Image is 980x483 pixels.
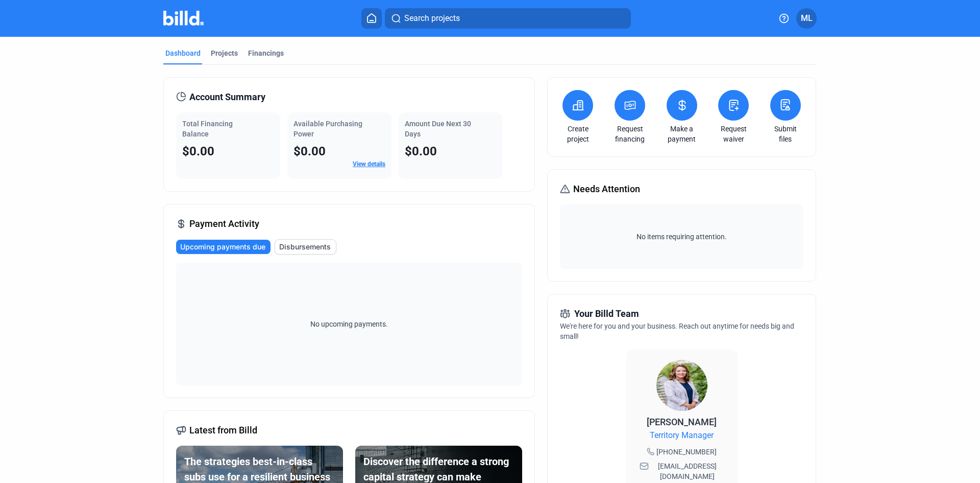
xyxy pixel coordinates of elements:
[564,232,799,242] span: No items requiring attention.
[573,182,640,196] span: Needs Attention
[796,8,817,29] button: ML
[189,90,265,104] span: Account Summary
[656,447,717,457] span: [PHONE_NUMBER]
[211,48,238,58] div: Projects
[404,12,460,25] span: Search projects
[647,417,717,427] span: [PERSON_NAME]
[612,124,648,144] a: Request financing
[768,124,803,144] a: Submit files
[293,144,326,158] span: $0.00
[180,242,265,252] span: Upcoming payments due
[716,124,751,144] a: Request waiver
[165,48,201,58] div: Dashboard
[650,429,714,442] span: Territory Manager
[279,242,331,252] span: Disbursements
[275,239,336,255] button: Disbursements
[385,8,631,29] button: Search projects
[176,240,271,254] button: Upcoming payments due
[801,12,813,25] span: ML
[189,423,257,438] span: Latest from Billd
[189,217,259,231] span: Payment Activity
[560,124,596,144] a: Create project
[405,120,471,138] span: Amount Due Next 30 Days
[163,11,204,26] img: Billd Company Logo
[248,48,284,58] div: Financings
[182,120,233,138] span: Total Financing Balance
[664,124,700,144] a: Make a payment
[656,360,707,411] img: Territory Manager
[353,160,385,168] a: View details
[651,461,724,481] span: [EMAIL_ADDRESS][DOMAIN_NAME]
[182,144,214,158] span: $0.00
[560,322,794,340] span: We're here for you and your business. Reach out anytime for needs big and small!
[574,307,639,321] span: Your Billd Team
[405,144,437,158] span: $0.00
[293,120,362,138] span: Available Purchasing Power
[304,319,395,329] span: No upcoming payments.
